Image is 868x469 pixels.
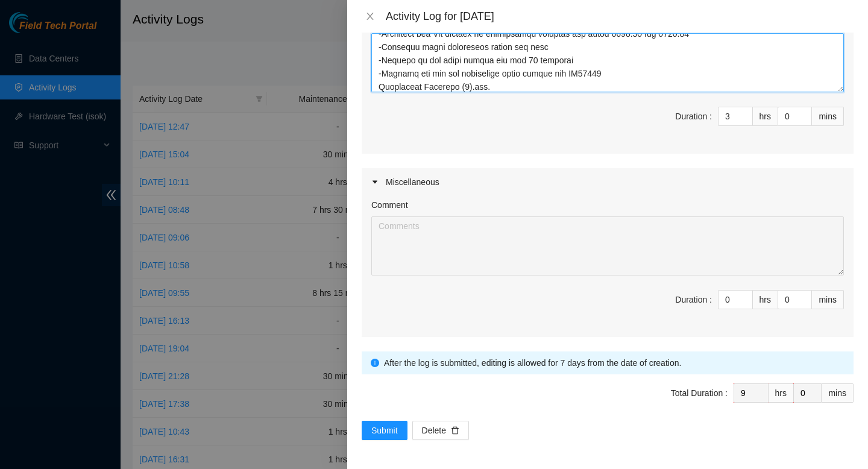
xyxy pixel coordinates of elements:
span: Increase Value [739,291,752,300]
span: Increase Value [739,107,752,116]
div: mins [812,290,844,309]
span: delete [451,426,459,436]
div: Miscellaneous [362,168,854,196]
span: down [743,118,750,125]
div: Total Duration : [671,386,728,400]
div: Duration : [675,293,712,306]
button: Submit [362,421,407,440]
div: After the log is submitted, editing is allowed for 7 days from the date of creation. [384,356,844,370]
span: Decrease Value [798,116,811,125]
span: down [802,118,809,125]
textarea: Comment [371,216,844,275]
span: caret-right [371,178,379,186]
span: up [743,292,750,300]
span: Decrease Value [798,300,811,309]
div: hrs [753,107,778,126]
span: Increase Value [798,107,811,116]
div: mins [812,107,844,126]
span: down [802,301,809,308]
span: info-circle [371,359,379,367]
label: Comment [371,198,408,212]
div: hrs [769,383,794,403]
span: down [743,301,750,308]
span: Submit [371,424,398,437]
textarea: Comment [371,33,844,92]
span: Decrease Value [739,116,752,125]
div: hrs [753,290,778,309]
span: Delete [422,424,446,437]
span: up [802,109,809,116]
span: close [365,11,375,21]
div: mins [822,383,854,403]
button: Deletedelete [412,421,469,440]
span: Decrease Value [739,300,752,309]
span: Increase Value [798,291,811,300]
button: Close [362,11,379,22]
span: up [802,292,809,300]
span: up [743,109,750,116]
div: Activity Log for [DATE] [386,10,854,23]
div: Duration : [675,110,712,123]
